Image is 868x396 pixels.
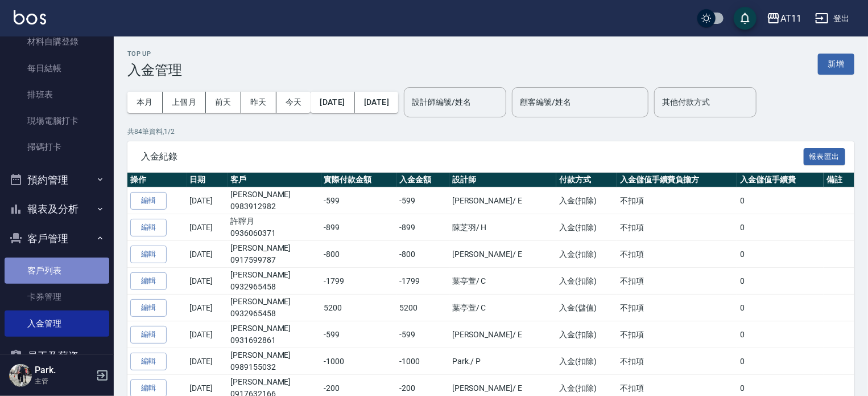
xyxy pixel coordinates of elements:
td: [PERSON_NAME] [228,321,321,348]
a: 排班表 [5,81,109,108]
td: 不扣項 [617,241,737,268]
td: 0 [737,321,824,348]
button: 今天 [276,92,311,113]
td: [DATE] [187,187,228,214]
a: 每日結帳 [5,55,109,81]
th: 付款方式 [556,173,617,187]
td: 葉亭萱 / C [449,268,556,295]
a: 新增 [818,58,854,69]
button: AT11 [762,7,806,30]
button: 新增 [818,54,854,75]
td: 不扣項 [617,268,737,295]
td: 入金(扣除) [556,321,617,348]
img: Person [9,364,32,387]
td: -899 [396,214,449,241]
td: 許聹月 [228,214,321,241]
td: 入金(扣除) [556,241,617,268]
button: 報表匯出 [804,148,846,166]
button: 編輯 [130,353,167,370]
th: 實際付款金額 [321,173,396,187]
th: 入金金額 [396,173,449,187]
div: AT11 [780,11,801,26]
td: 入金(扣除) [556,187,617,214]
td: 0 [737,348,824,375]
button: 上個月 [163,92,206,113]
button: 編輯 [130,326,167,344]
th: 入金儲值手續費 [737,173,824,187]
button: 前天 [206,92,241,113]
td: [DATE] [187,268,228,295]
a: 現場電腦打卡 [5,108,109,134]
td: [PERSON_NAME] [228,348,321,375]
button: 編輯 [130,272,167,290]
button: 報表及分析 [5,194,109,224]
th: 備註 [824,173,854,187]
a: 入金管理 [5,311,109,337]
td: 0 [737,241,824,268]
button: 員工及薪資 [5,341,109,371]
p: 0931692861 [230,334,318,346]
h2: Top Up [127,50,182,58]
td: -1000 [396,348,449,375]
p: 0989155032 [230,361,318,373]
button: 編輯 [130,246,167,263]
td: [DATE] [187,241,228,268]
a: 報表匯出 [804,150,846,161]
td: 0 [737,187,824,214]
button: [DATE] [311,92,354,113]
td: -800 [396,241,449,268]
button: save [734,7,757,30]
td: 不扣項 [617,295,737,321]
td: 5200 [396,295,449,321]
td: -599 [396,187,449,214]
td: [PERSON_NAME] / E [449,187,556,214]
th: 入金儲值手續費負擔方 [617,173,737,187]
span: 入金紀錄 [141,151,804,162]
td: 0 [737,268,824,295]
p: 0932965458 [230,281,318,293]
td: -1799 [396,268,449,295]
a: 卡券管理 [5,284,109,310]
button: 預約管理 [5,165,109,195]
td: [PERSON_NAME] / E [449,321,556,348]
td: -599 [321,321,396,348]
a: 掃碼打卡 [5,134,109,160]
button: 編輯 [130,299,167,317]
td: 0 [737,295,824,321]
td: Park. / P [449,348,556,375]
th: 客戶 [228,173,321,187]
p: 共 84 筆資料, 1 / 2 [127,126,854,137]
button: 客戶管理 [5,224,109,254]
h3: 入金管理 [127,62,182,78]
button: 編輯 [130,192,167,210]
button: 本月 [127,92,163,113]
td: 葉亭萱 / C [449,295,556,321]
td: [DATE] [187,214,228,241]
td: 不扣項 [617,187,737,214]
td: [PERSON_NAME] [228,187,321,214]
a: 材料自購登錄 [5,28,109,55]
td: [PERSON_NAME] [228,241,321,268]
td: [DATE] [187,295,228,321]
td: 5200 [321,295,396,321]
p: 0936060371 [230,227,318,239]
td: -1000 [321,348,396,375]
td: -899 [321,214,396,241]
button: 登出 [811,8,854,29]
td: 0 [737,214,824,241]
td: 入金(儲值) [556,295,617,321]
p: 主管 [35,376,93,386]
img: Logo [14,10,46,25]
td: 入金(扣除) [556,268,617,295]
button: 昨天 [241,92,276,113]
button: [DATE] [355,92,398,113]
p: 0983912982 [230,201,318,213]
td: 陳芝羽 / H [449,214,556,241]
th: 日期 [187,173,228,187]
td: -599 [396,321,449,348]
button: 編輯 [130,219,167,236]
p: 0932965458 [230,308,318,320]
td: -1799 [321,268,396,295]
a: 客戶列表 [5,258,109,284]
td: [DATE] [187,348,228,375]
